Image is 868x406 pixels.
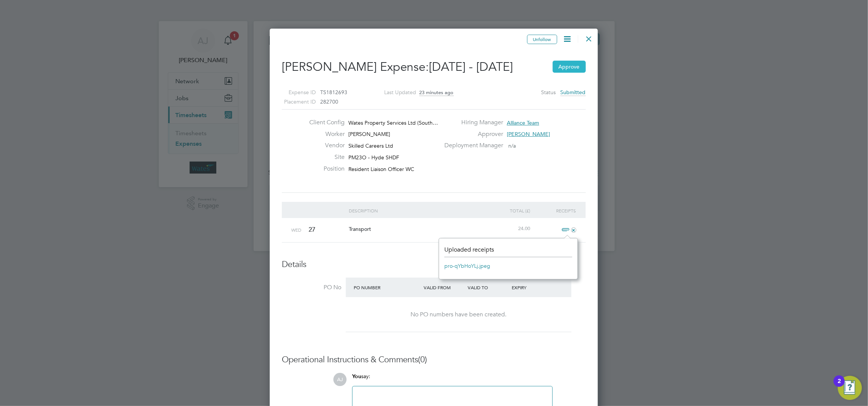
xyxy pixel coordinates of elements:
label: Vendor [304,142,345,150]
h3: Details [282,259,586,270]
span: Wed [291,227,301,233]
h2: [PERSON_NAME] Expense: [282,59,586,75]
label: Hiring Manager [440,119,503,127]
span: [DATE] - [DATE] [429,60,513,74]
label: Placement ID [272,97,316,107]
label: Site [304,153,345,161]
span: Skilled Careers Ltd [349,142,394,149]
span: 27 [309,226,315,234]
span: Submitted [561,89,586,96]
span: Alliance Team [507,119,539,126]
label: Approver [440,130,503,138]
label: Worker [304,130,345,138]
button: Unfollow [527,35,557,44]
div: Valid From [422,281,466,294]
span: 282700 [320,98,338,105]
div: say: [352,373,553,386]
span: 23 minutes ago [420,89,454,96]
i: + [570,226,578,234]
div: Expiry [510,281,554,294]
a: pro-qYbHoYLj.jpeg [444,260,490,272]
span: You [352,373,361,380]
span: AJ [333,373,347,386]
div: PO Number [352,281,422,294]
div: Description [347,202,486,219]
label: Client Config [304,119,345,127]
span: 24.00 [518,225,530,232]
span: [PERSON_NAME] [507,131,550,137]
span: n/a [508,142,516,149]
span: Resident Liaison Officer WC [349,166,415,172]
label: Expense ID [272,88,316,97]
label: Deployment Manager [440,142,503,150]
button: Approve [553,61,586,73]
span: (0) [418,354,427,365]
h3: Operational Instructions & Comments [282,354,586,365]
div: Receipts [532,202,578,219]
span: [PERSON_NAME] [349,131,391,137]
div: 2 [838,381,841,391]
label: Status [541,88,556,97]
label: PO No [282,284,341,292]
label: Last Updated [373,88,417,97]
label: Position [304,165,345,173]
span: Transport [349,226,371,232]
span: PM23O - Hyde SHDF [349,154,400,161]
div: Total (£) [486,202,532,219]
button: Open Resource Center, 2 new notifications [838,376,862,400]
div: No PO numbers have been created. [353,311,564,319]
span: TS1812693 [320,89,347,96]
header: Uploaded receipts [444,246,572,257]
div: Valid To [466,281,510,294]
span: Wates Property Services Ltd (South… [349,119,438,126]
